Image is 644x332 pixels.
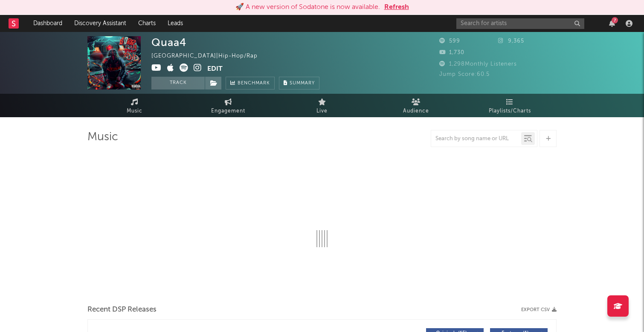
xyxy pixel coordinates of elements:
a: Benchmark [226,77,275,89]
a: Charts [132,15,162,32]
a: Dashboard [27,15,68,32]
span: 1,298 Monthly Listeners [439,61,517,67]
div: 🚀 A new version of Sodatone is now available. [235,2,380,12]
div: Quaa4 [151,36,186,49]
button: 7 [609,20,615,27]
span: Playlists/Charts [489,106,531,116]
span: Engagement [211,106,245,116]
span: Summary [290,81,315,86]
a: Playlists/Charts [463,94,557,117]
span: 1,730 [439,50,464,55]
span: Live [316,106,328,116]
div: 7 [612,17,618,23]
a: Live [275,94,369,117]
span: Audience [403,106,429,116]
span: Recent DSP Releases [87,305,157,315]
span: 9,365 [498,38,524,44]
button: Refresh [384,2,409,12]
a: Discovery Assistant [68,15,132,32]
button: Summary [279,77,319,89]
span: Benchmark [238,78,270,89]
span: 599 [439,38,460,44]
a: Audience [369,94,463,117]
input: Search by song name or URL [431,136,521,142]
a: Engagement [181,94,275,117]
button: Export CSV [521,307,557,312]
div: [GEOGRAPHIC_DATA] | Hip-Hop/Rap [151,51,267,61]
button: Edit [207,64,223,74]
span: Music [127,106,142,116]
a: Leads [162,15,189,32]
span: Jump Score: 60.5 [439,72,490,77]
a: Music [87,94,181,117]
input: Search for artists [456,18,584,29]
button: Track [151,77,205,89]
